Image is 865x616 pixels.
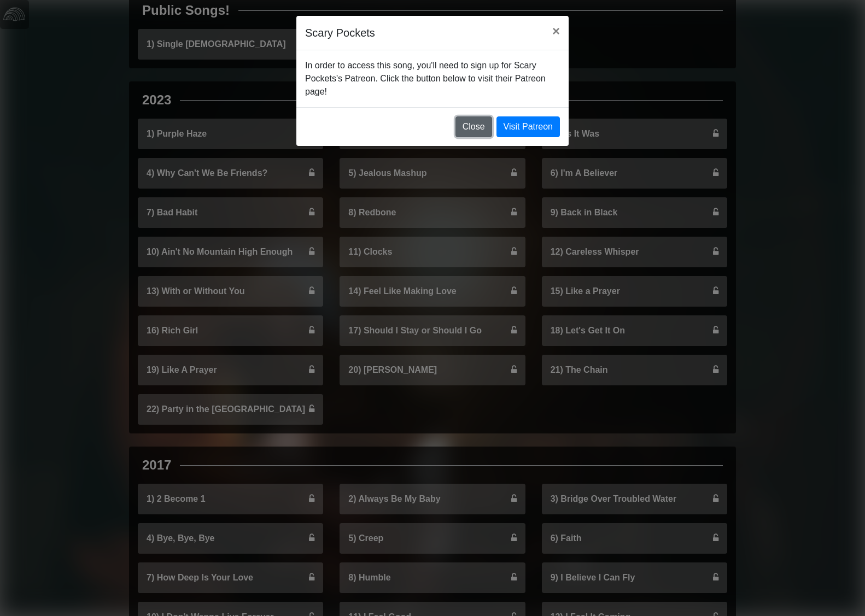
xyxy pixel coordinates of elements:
span: × [552,24,560,38]
h5: Scary Pockets [305,25,375,41]
button: Close [455,116,492,137]
div: In order to access this song, you'll need to sign up for Scary Pockets's Patreon. Click the butto... [296,50,569,107]
button: Close [543,16,569,46]
a: Visit Patreon [496,116,560,137]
